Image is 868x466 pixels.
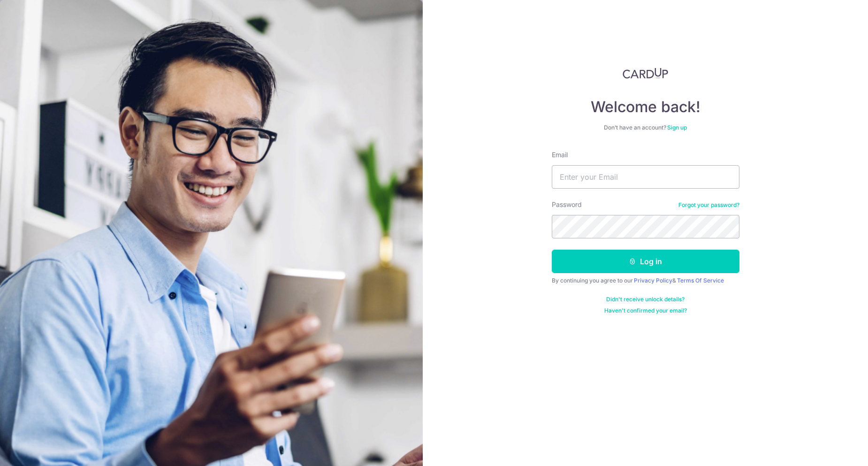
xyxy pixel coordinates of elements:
[677,277,724,284] a: Terms Of Service
[678,201,739,209] a: Forgot your password?
[667,124,687,131] a: Sign up
[604,307,687,314] a: Haven't confirmed your email?
[552,277,739,284] div: By continuing you agree to our &
[552,150,568,160] label: Email
[634,277,672,284] a: Privacy Policy
[552,98,739,116] h4: Welcome back!
[552,165,739,189] input: Enter your Email
[552,250,739,273] button: Log in
[623,68,669,79] img: CardUp Logo
[552,124,739,131] div: Don’t have an account?
[606,296,685,303] a: Didn't receive unlock details?
[552,200,582,209] label: Password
